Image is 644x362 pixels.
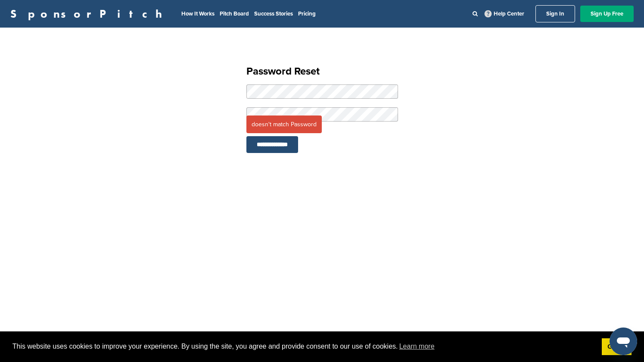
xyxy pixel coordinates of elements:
[181,10,215,17] a: How It Works
[483,9,526,19] a: Help Center
[602,338,632,356] a: dismiss cookie message
[254,10,293,17] a: Success Stories
[398,340,436,353] a: learn more about cookies
[580,6,634,22] a: Sign Up Free
[535,5,575,22] a: Sign In
[246,64,398,79] h1: Password Reset
[220,10,249,17] a: Pitch Board
[610,328,637,355] iframe: Button to launch messaging window
[10,8,168,19] a: SponsorPitch
[246,115,322,133] span: doesn't match Password
[12,340,595,353] span: This website uses cookies to improve your experience. By using the site, you agree and provide co...
[298,10,316,17] a: Pricing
